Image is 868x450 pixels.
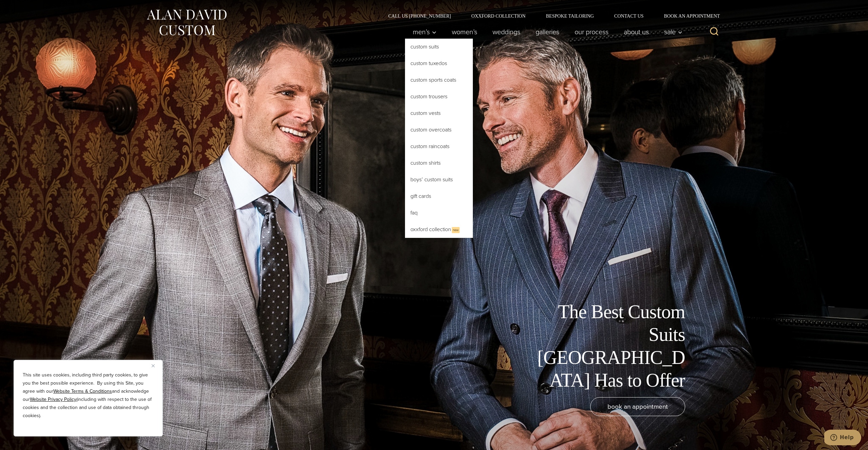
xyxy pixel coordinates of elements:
a: Custom Raincoats [405,138,473,155]
a: Call Us [PHONE_NUMBER] [378,14,461,18]
span: book an appointment [607,402,668,411]
a: Website Privacy Policy [30,396,76,403]
a: Custom Suits [405,39,473,55]
a: book an appointment [590,397,685,416]
nav: Secondary Navigation [378,14,722,18]
a: Oxxford CollectionNew [405,221,473,238]
a: Custom Overcoats [405,122,473,138]
h1: The Best Custom Suits [GEOGRAPHIC_DATA] Has to Offer [533,301,685,392]
button: View Search Form [706,24,722,40]
a: weddings [485,25,528,39]
button: Sale sub menu toggle [656,25,686,39]
a: Custom Vests [405,105,473,121]
a: Custom Sports Coats [405,72,473,88]
a: Oxxford Collection [461,14,536,18]
a: Contact Us [604,14,654,18]
span: New [452,227,460,233]
nav: Primary Navigation [405,25,686,39]
button: Close [152,362,160,370]
a: Custom Trousers [405,88,473,105]
a: Custom Tuxedos [405,55,473,71]
a: Custom Shirts [405,155,473,171]
img: Alan David Custom [146,7,227,38]
button: Child menu of Men’s [405,25,444,39]
p: This site uses cookies, including third party cookies, to give you the best possible experience. ... [23,371,154,420]
a: About Us [616,25,656,39]
a: Gift Cards [405,188,473,204]
a: Our Process [567,25,616,39]
a: Book an Appointment [654,14,722,18]
img: Close [152,364,155,367]
a: FAQ [405,205,473,221]
a: Galleries [528,25,567,39]
a: Women’s [444,25,485,39]
iframe: Opens a widget where you can chat to one of our agents [824,430,861,447]
a: Bespoke Tailoring [536,14,604,18]
a: Boys’ Custom Suits [405,171,473,188]
a: Website Terms & Conditions [53,388,112,395]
